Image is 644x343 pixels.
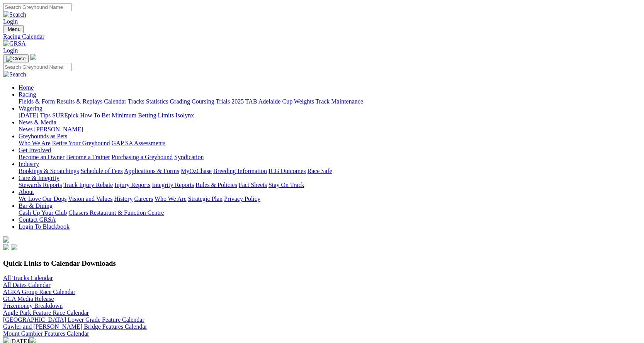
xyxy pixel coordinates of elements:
div: News & Media [19,126,641,133]
a: Home [19,84,34,91]
a: Contact GRSA [19,216,56,223]
a: Who We Are [19,140,51,146]
a: Statistics [146,98,168,105]
input: Search [3,63,71,71]
a: Purchasing a Greyhound [112,154,173,160]
a: Mount Gambier Features Calendar [3,330,89,337]
a: News [19,126,32,132]
a: Track Injury Rebate [63,182,113,188]
a: All Tracks Calendar [3,275,53,281]
a: Login To Blackbook [19,223,70,230]
a: GCA Media Release [3,295,54,302]
a: Care & Integrity [19,175,59,181]
a: SUREpick [52,112,78,119]
div: About [19,195,641,202]
a: Grading [170,98,190,105]
a: Schedule of Fees [80,168,122,174]
a: 2025 TAB Adelaide Cup [231,98,292,105]
a: Login [3,47,18,54]
a: Prizemoney Breakdown [3,302,63,309]
a: Race Safe [307,168,332,174]
a: Careers [134,195,153,202]
a: Stewards Reports [19,182,62,188]
img: twitter.svg [11,244,17,250]
a: Get Involved [19,147,51,153]
a: News & Media [19,119,56,126]
a: Angle Park Feature Race Calendar [3,309,89,316]
a: Fields & Form [19,98,55,105]
a: Bookings & Scratchings [19,168,79,174]
img: GRSA [3,40,26,47]
input: Search [3,3,71,11]
a: All Dates Calendar [3,282,51,288]
a: Integrity Reports [152,182,194,188]
h3: Quick Links to Calendar Downloads [3,259,641,268]
a: ICG Outcomes [268,168,306,174]
div: Wagering [19,112,641,119]
a: How To Bet [80,112,110,119]
img: facebook.svg [3,244,9,250]
a: MyOzChase [181,168,212,174]
a: Industry [19,161,39,167]
a: Stay On Track [268,182,304,188]
a: Gawler and [PERSON_NAME] Bridge Features Calendar [3,323,147,330]
img: Close [6,56,25,62]
button: Toggle navigation [3,25,24,33]
a: Vision and Values [68,195,112,202]
a: Become a Trainer [66,154,110,160]
a: Calendar [104,98,126,105]
a: Track Maintenance [316,98,363,105]
div: Get Involved [19,154,641,161]
a: Bar & Dining [19,202,53,209]
div: Industry [19,168,641,175]
img: logo-grsa-white.png [3,236,9,243]
div: Greyhounds as Pets [19,140,641,147]
button: Toggle navigation [3,54,29,63]
a: Racing Calendar [3,33,641,40]
a: Results & Replays [56,98,102,105]
a: Wagering [19,105,42,112]
a: Fact Sheets [239,182,267,188]
a: Cash Up Your Club [19,209,67,216]
div: Care & Integrity [19,182,641,188]
a: Coursing [192,98,214,105]
a: Become an Owner [19,154,65,160]
a: Applications & Forms [124,168,179,174]
a: Rules & Policies [195,182,237,188]
a: Minimum Betting Limits [112,112,174,119]
a: [DATE] Tips [19,112,51,119]
a: Trials [216,98,230,105]
div: Racing [19,98,641,105]
a: Tracks [128,98,144,105]
a: Login [3,18,18,25]
a: Who We Are [155,195,187,202]
a: History [114,195,133,202]
a: Chasers Restaurant & Function Centre [68,209,164,216]
a: Injury Reports [114,182,150,188]
span: Menu [8,26,20,32]
a: Greyhounds as Pets [19,133,67,139]
a: Syndication [174,154,204,160]
img: Search [3,71,26,78]
a: AGRA Group Race Calendar [3,289,75,295]
a: [PERSON_NAME] [34,126,83,132]
a: Retire Your Greyhound [52,140,110,146]
a: About [19,188,34,195]
a: Privacy Policy [224,195,260,202]
div: Bar & Dining [19,209,641,216]
a: Weights [294,98,314,105]
img: Search [3,11,26,18]
a: We Love Our Dogs [19,195,66,202]
a: Racing [19,91,36,98]
img: logo-grsa-white.png [30,54,36,60]
a: Breeding Information [213,168,267,174]
a: GAP SA Assessments [112,140,166,146]
a: Isolynx [175,112,194,119]
a: [GEOGRAPHIC_DATA] Lower Grade Feature Calendar [3,316,144,323]
a: Strategic Plan [188,195,223,202]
